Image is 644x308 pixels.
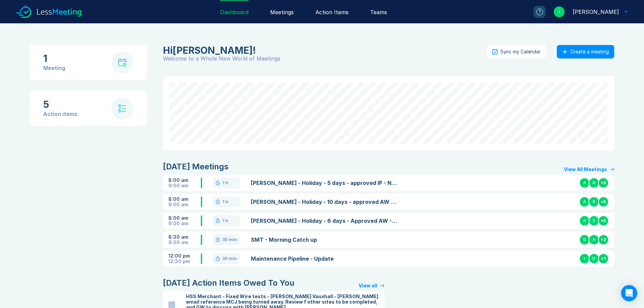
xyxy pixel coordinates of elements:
[487,45,546,58] button: Sync my Calendar
[168,240,201,245] div: 9:00 am
[251,179,398,187] a: [PERSON_NAME] - Holiday - 5 days - approved IP - Noted IP
[554,6,565,17] div: I
[589,253,599,264] div: D
[557,45,614,58] button: Create a meeting
[598,196,609,207] div: + 5
[222,237,237,242] div: 30 min
[118,58,126,67] img: calendar-with-clock.svg
[251,236,398,244] a: SMT - Morning Catch up
[222,256,237,261] div: 30 min
[163,161,229,172] div: [DATE] Meetings
[163,45,483,56] div: Iain Parnell
[589,234,599,245] div: A
[43,53,65,64] div: 1
[168,234,201,240] div: 8:30 am
[222,199,228,205] div: 1 h
[564,167,614,172] a: View All Meetings
[579,253,590,264] div: I
[43,110,77,118] div: Action items
[168,215,201,221] div: 8:00 am
[168,259,201,264] div: 12:30 pm
[43,99,77,110] div: 5
[163,278,294,288] div: [DATE] Action Items Owed To You
[118,104,126,113] img: check-list.svg
[589,196,599,207] div: R
[570,49,609,54] div: Create a meeting
[222,218,228,223] div: 1 h
[579,234,590,245] div: S
[579,177,590,188] div: A
[579,215,590,226] div: A
[43,64,65,72] div: Meeting
[168,177,201,183] div: 8:00 am
[598,177,609,188] div: + 5
[579,196,590,207] div: A
[564,167,607,172] div: View All Meetings
[500,49,541,54] div: Sync my Calendar
[525,6,546,18] a: ?
[163,56,487,61] div: Welcome to a Whole New World of Meetings
[598,253,609,264] div: + 1
[168,221,201,226] div: 9:00 am
[168,183,201,188] div: 9:00 am
[536,8,543,15] div: ?
[168,196,201,202] div: 8:00 am
[222,180,228,186] div: 1 h
[251,217,398,225] a: [PERSON_NAME] - Holiday - 6 days - Approved AW - Noted IP
[573,8,619,16] div: Iain Parnell
[359,283,377,288] div: View all
[359,283,384,288] a: View all
[251,198,398,206] a: [PERSON_NAME] - Holiday - 10 days - approved AW - Noted IP
[589,215,599,226] div: S
[598,234,609,245] div: + 2
[168,202,201,207] div: 9:00 am
[168,253,201,259] div: 12:00 pm
[621,285,637,301] div: Open Intercom Messenger
[251,255,398,263] a: Maintenance Pipeline - Update
[598,215,609,226] div: + 5
[589,177,599,188] div: R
